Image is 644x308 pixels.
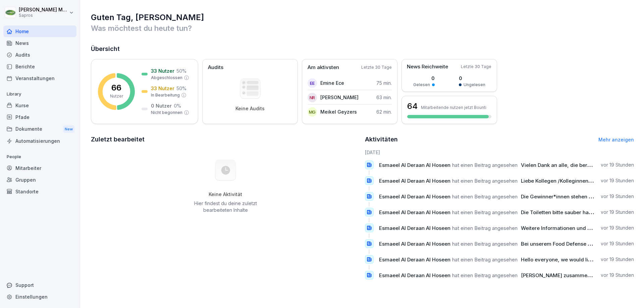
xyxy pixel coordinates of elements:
p: People [3,151,76,162]
p: 33 Nutzer [151,85,174,92]
span: Esmaeel Al Deraan Al Hoseen [379,178,450,184]
div: New [63,125,74,133]
p: 63 min. [376,94,392,101]
p: Abgeschlossen [151,75,182,81]
a: Mehr anzeigen [598,137,634,142]
span: hat einen Beitrag angesehen [452,162,518,168]
h2: Aktivitäten [365,135,398,144]
p: vor 19 Stunden [601,177,634,184]
span: hat einen Beitrag angesehen [452,178,518,184]
p: vor 19 Stunden [601,209,634,215]
a: Kurse [3,100,76,111]
p: Emine Ece [320,79,344,86]
p: News Reichweite [407,63,448,71]
span: Esmaeel Al Deraan Al Hoseen [379,209,450,215]
p: Sapros [19,13,68,18]
p: 0 [459,75,485,82]
p: Library [3,89,76,100]
a: Home [3,25,76,37]
a: Gruppen [3,174,76,186]
a: News [3,37,76,49]
div: MG [308,107,317,117]
a: DokumenteNew [3,123,76,135]
p: vor 19 Stunden [601,256,634,263]
p: 0 Nutzer [151,102,172,109]
h5: Keine Aktivität [192,191,259,197]
span: hat einen Beitrag angesehen [452,256,518,263]
span: hat einen Beitrag angesehen [452,225,518,231]
span: hat einen Beitrag angesehen [452,272,518,279]
p: Hier findest du deine zuletzt bearbeiteten Inhalte [192,200,259,213]
p: Letzte 30 Tage [461,64,491,70]
p: Mitarbeitende nutzen jetzt Bounti [421,105,486,110]
span: hat einen Beitrag angesehen [452,193,518,200]
span: Esmaeel Al Deraan Al Hoseen [379,256,450,263]
p: 0 [413,75,435,82]
span: Esmaeel Al Deraan Al Hoseen [379,225,450,231]
p: 33 Nutzer [151,67,174,74]
p: In Bearbeitung [151,92,180,98]
h1: Guten Tag, [PERSON_NAME] [91,12,634,23]
p: vor 19 Stunden [601,240,634,247]
p: Letzte 30 Tage [361,64,392,70]
p: Nutzer [110,93,123,99]
span: Die Gewinner*innen stehen fest! [521,193,599,200]
p: vor 19 Stunden [601,193,634,200]
a: Einstellungen [3,291,76,303]
p: Audits [208,64,223,71]
p: 0 % [174,102,181,109]
span: hat einen Beitrag angesehen [452,209,518,215]
div: Support [3,279,76,291]
a: Standorte [3,186,76,197]
a: Pfade [3,111,76,123]
p: 50 % [176,85,186,92]
p: vor 19 Stunden [601,272,634,279]
p: vor 19 Stunden [601,225,634,231]
a: Veranstaltungen [3,72,76,84]
a: Automatisierungen [3,135,76,147]
p: Ungelesen [464,82,485,88]
p: vor 19 Stunden [601,162,634,168]
p: 62 min. [376,108,392,115]
span: Esmaeel Al Deraan Al Hoseen [379,162,450,168]
a: Mitarbeiter [3,162,76,174]
p: Nicht begonnen [151,110,182,116]
div: EE [308,78,317,88]
h2: Zuletzt bearbeitet [91,135,360,144]
p: Am aktivsten [308,64,339,71]
span: Esmaeel Al Deraan Al Hoseen [379,193,450,200]
a: Audits [3,49,76,61]
p: [PERSON_NAME] Mutter [19,7,68,13]
p: Meikel Geyzers [320,108,357,115]
div: NR [308,93,317,102]
p: Was möchtest du heute tun? [91,23,634,34]
p: Gelesen [413,82,430,88]
span: Esmaeel Al Deraan Al Hoseen [379,272,450,279]
p: [PERSON_NAME] [320,94,359,101]
a: Berichte [3,61,76,72]
p: 50 % [176,67,186,74]
p: 75 min. [376,79,392,86]
p: 66 [111,84,121,92]
div: Dokumente [3,123,76,135]
span: hat einen Beitrag angesehen [452,241,518,247]
p: Keine Audits [235,106,265,112]
span: Esmaeel Al Deraan Al Hoseen [379,241,450,247]
h2: Übersicht [91,44,634,54]
h3: 64 [407,101,418,112]
h6: [DATE] [365,149,634,156]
